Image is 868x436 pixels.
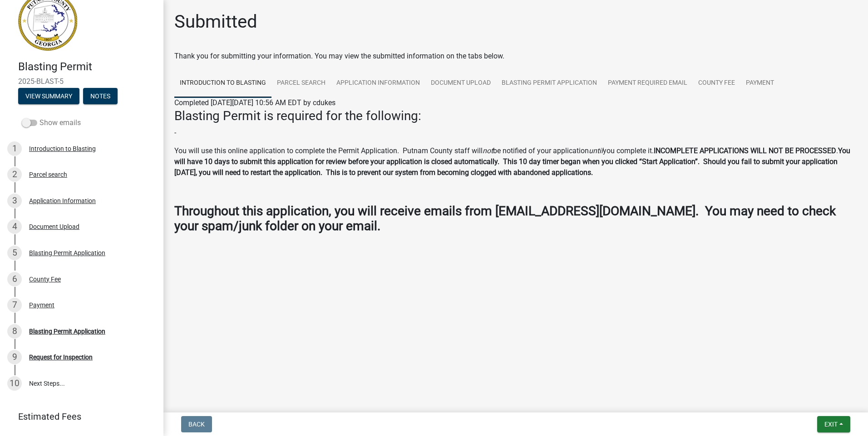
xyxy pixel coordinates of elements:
a: Payment Required Email [602,69,693,98]
div: 1 [7,141,22,156]
div: 4 [7,219,22,234]
span: Back [188,421,205,428]
p: You will use this online application to complete the Permit Application. Putnam County staff will... [174,145,857,178]
div: Introduction to Blasting [29,145,96,152]
a: Document Upload [425,69,496,98]
div: 7 [7,298,22,312]
span: 2025-BLAST-5 [18,77,145,86]
div: Request for Inspection [29,354,93,360]
div: County Fee [29,276,61,282]
wm-modal-confirm: Notes [83,93,118,100]
strong: INCOMPLETE APPLICATIONS WILL NOT BE PROCESSED [654,146,836,155]
div: 6 [7,272,22,286]
strong: Throughout this application, you will receive emails from [EMAIL_ADDRESS][DOMAIN_NAME]. You may n... [174,203,836,234]
div: 2 [7,167,22,182]
i: not [483,146,493,155]
div: 3 [7,194,22,208]
strong: You will have 10 days to submit this application for review before your application is closed aut... [174,146,850,177]
button: Exit [817,416,850,432]
div: Document Upload [29,223,79,230]
div: Thank you for submitting your information. You may view the submitted information on the tabs below. [174,51,857,62]
div: Payment [29,302,54,308]
button: View Summary [18,88,79,104]
div: 10 [7,376,22,391]
label: Show emails [22,117,81,128]
wm-modal-confirm: Summary [18,93,79,100]
i: until [589,146,603,155]
div: 9 [7,350,22,364]
a: Payment [740,69,779,98]
div: Blasting Permit Application [29,328,105,334]
div: 5 [7,246,22,260]
a: Blasting Permit Application [496,69,602,98]
div: Blasting Permit Application [29,250,105,256]
a: Introduction to Blasting [174,69,271,98]
div: 8 [7,324,22,339]
h1: Submitted [174,11,257,33]
span: Completed [DATE][DATE] 10:56 AM EDT by cdukes [174,98,335,107]
a: Estimated Fees [7,407,149,426]
p: - [174,127,857,138]
a: Parcel search [271,69,331,98]
div: Application Information [29,198,96,204]
h3: Blasting Permit is required for the following: [174,108,857,124]
div: Parcel search [29,171,67,178]
button: Notes [83,88,118,104]
button: Back [181,416,212,432]
a: County Fee [693,69,740,98]
h4: Blasting Permit [18,60,156,73]
a: Application Information [331,69,425,98]
span: Exit [824,421,838,428]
